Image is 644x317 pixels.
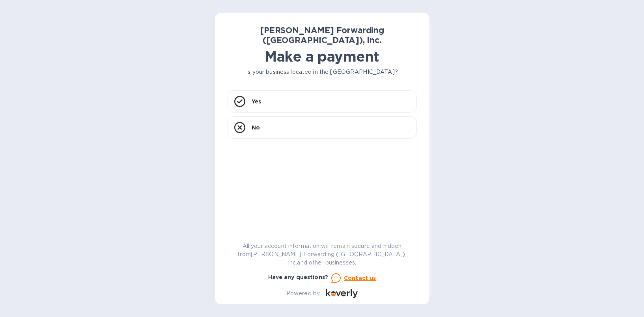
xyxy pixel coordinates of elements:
[268,274,329,280] b: Have any questions?
[252,124,260,131] p: No
[228,68,417,76] p: Is your business located in the [GEOGRAPHIC_DATA]?
[252,98,261,105] p: Yes
[260,25,384,45] b: [PERSON_NAME] Forwarding ([GEOGRAPHIC_DATA]), Inc.
[344,275,376,281] u: Contact us
[286,289,320,298] p: Powered by
[228,48,417,65] h1: Make a payment
[228,242,417,267] p: All your account information will remain secure and hidden from [PERSON_NAME] Forwarding ([GEOGRA...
